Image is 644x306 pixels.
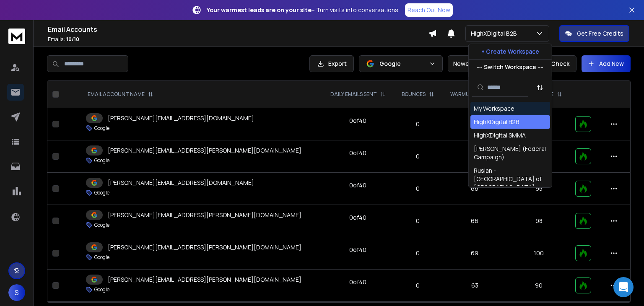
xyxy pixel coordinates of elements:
button: Get Free Credits [559,25,629,42]
div: EMAIL ACCOUNT NAME [88,91,153,98]
span: 10 / 10 [66,36,79,43]
p: 0 [399,281,437,290]
div: HighXDigital B2B [474,118,519,126]
div: Ruslan - [GEOGRAPHIC_DATA] of [GEOGRAPHIC_DATA] [474,166,547,192]
div: Open Intercom Messenger [613,277,634,297]
p: Google [94,157,109,164]
p: 0 [399,217,437,225]
td: 100 [507,237,570,270]
td: 95 [507,173,570,205]
p: [PERSON_NAME][EMAIL_ADDRESS][DOMAIN_NAME] [108,114,254,122]
td: 98 [507,205,570,237]
button: S [8,284,25,301]
button: Sort by Sort A-Z [532,79,548,96]
td: 66 [442,173,508,205]
p: --- Switch Workspace --- [477,63,543,71]
p: + Create Workspace [481,47,539,56]
div: 0 of 40 [349,181,366,189]
a: Reach Out Now [405,3,453,17]
p: BOUNCES [402,91,426,98]
p: WARMUP EMAILS [450,91,491,98]
p: Google [94,189,109,196]
p: [PERSON_NAME][EMAIL_ADDRESS][PERSON_NAME][DOMAIN_NAME] [108,146,301,155]
div: 0 of 40 [349,117,366,125]
div: 0 of 40 [349,149,366,157]
p: Google [94,125,109,132]
div: 0 of 40 [349,246,366,254]
img: logo [8,29,25,44]
p: Reach Out Now [408,6,450,14]
p: [PERSON_NAME][EMAIL_ADDRESS][DOMAIN_NAME] [108,179,254,187]
button: Export [309,55,354,72]
p: 0 [399,120,437,128]
td: 66 [442,205,508,237]
button: + Create Workspace [469,44,552,59]
p: Emails : [48,36,428,43]
div: My Workspace [474,104,514,113]
div: 0 of 40 [349,278,366,286]
p: [PERSON_NAME][EMAIL_ADDRESS][PERSON_NAME][DOMAIN_NAME] [108,243,301,252]
h1: Email Accounts [48,24,428,34]
button: Add New [582,55,631,72]
p: 0 [399,184,437,193]
p: – Turn visits into conversations [207,6,398,14]
button: Newest [448,55,502,72]
td: 90 [507,270,570,302]
p: Google [94,254,109,261]
p: Google [94,286,109,293]
td: 67 [442,140,508,173]
div: [PERSON_NAME] (Federal Campaign) [474,145,547,161]
p: [PERSON_NAME][EMAIL_ADDRESS][PERSON_NAME][DOMAIN_NAME] [108,211,301,219]
p: DAILY EMAILS SENT [330,91,377,98]
td: 68 [442,108,508,140]
p: Get Free Credits [577,29,623,38]
div: HighXDigital SMMA [474,131,526,140]
p: 0 [399,152,437,161]
p: HighXDigital B2B [471,29,520,38]
p: Google [94,222,109,228]
td: 63 [442,270,508,302]
p: [PERSON_NAME][EMAIL_ADDRESS][PERSON_NAME][DOMAIN_NAME] [108,275,301,284]
strong: Your warmest leads are on your site [207,6,312,14]
p: 0 [399,249,437,257]
td: 69 [442,237,508,270]
div: 0 of 40 [349,213,366,222]
p: Google [379,60,426,68]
